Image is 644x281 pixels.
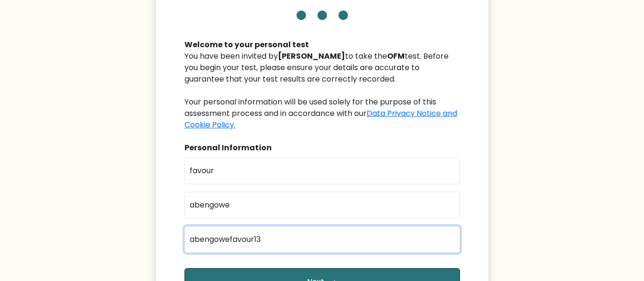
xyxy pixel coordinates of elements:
[184,157,460,184] input: First name
[184,142,460,154] div: Personal Information
[184,51,460,131] div: You have been invited by to take the test. Before you begin your test, please ensure your details...
[184,192,460,219] input: Last name
[184,39,460,51] div: Welcome to your personal test
[184,108,457,130] a: Data Privacy Notice and Cookie Policy.
[387,51,405,62] b: OFM
[184,226,460,253] input: Email
[278,51,345,62] b: [PERSON_NAME]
